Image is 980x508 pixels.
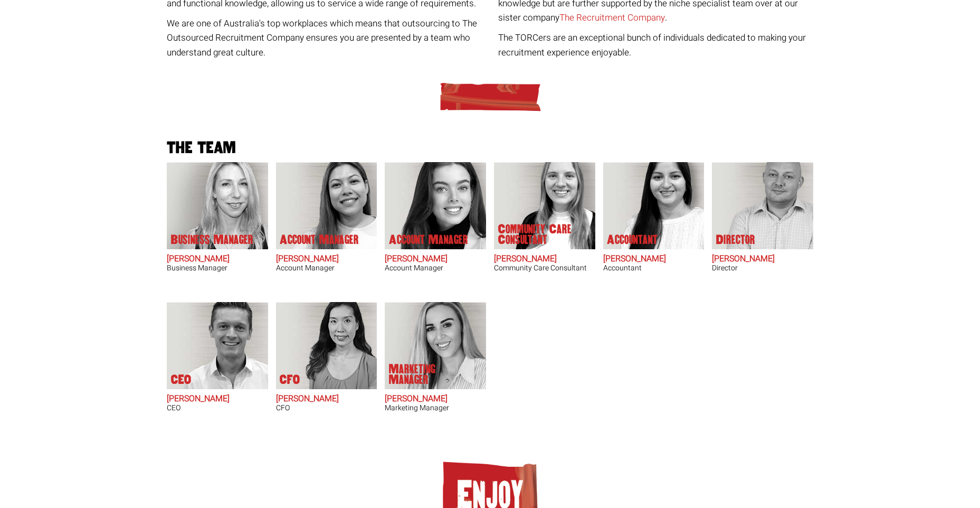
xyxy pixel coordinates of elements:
img: Kritika Shrestha does Account Manager [275,162,377,249]
h3: CFO [276,404,377,412]
h2: [PERSON_NAME] [385,394,486,404]
img: Monique Rodrigues does Marketing Manager [385,302,486,389]
p: Director [716,234,755,245]
h2: [PERSON_NAME] [494,255,595,264]
h2: [PERSON_NAME] [167,394,268,404]
h3: Business Manager [167,264,268,272]
img: Geoff Millar's our CEO [178,302,268,389]
a: The Recruitment Company [559,11,665,24]
h3: Director [712,264,813,272]
h2: The team [163,140,817,156]
p: Business Manager [171,234,253,245]
h3: Marketing Manager [385,404,486,412]
p: Accountant [607,234,658,245]
h2: [PERSON_NAME] [603,255,705,264]
h3: CEO [167,404,268,412]
h2: [PERSON_NAME] [276,394,377,404]
img: Simran Kaur does Accountant [614,162,704,249]
p: Account Manager [389,234,468,245]
h2: [PERSON_NAME] [712,255,813,264]
p: Community Care Consultant [498,224,583,245]
img: Simon Moss's our Director [724,162,813,249]
img: Daisy Hamer does Account Manager [385,162,486,249]
h2: [PERSON_NAME] [276,255,377,264]
p: CEO [171,374,191,385]
img: Anna Reddy does Community Care Consultant [506,162,595,249]
h2: [PERSON_NAME] [167,255,268,264]
h3: Community Care Consultant [494,264,595,272]
img: Laura Yang's our CFO [287,302,377,389]
p: The TORCers are an exceptional bunch of individuals dedicated to making your recruitment experien... [498,31,822,59]
img: Frankie Gaffney's our Business Manager [167,162,268,249]
p: CFO [280,374,300,385]
h3: Account Manager [385,264,486,272]
h3: Accountant [603,264,705,272]
h2: [PERSON_NAME] [385,255,486,264]
p: We are one of Australia's top workplaces which means that outsourcing to The Outsourced Recruitme... [167,16,490,60]
h3: Account Manager [276,264,377,272]
p: Account Manager [280,234,359,245]
p: Marketing Manager [389,364,473,385]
